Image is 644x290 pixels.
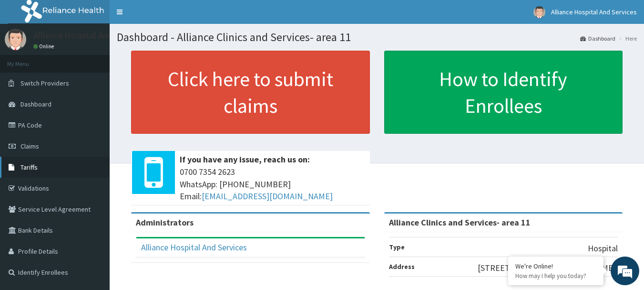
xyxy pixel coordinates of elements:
p: How may I help you today? [515,272,596,280]
div: We're Online! [515,262,596,270]
a: [EMAIL_ADDRESS][DOMAIN_NAME] [202,191,333,202]
b: Type [389,243,405,251]
img: d_794563401_company_1708531726252_794563401 [18,48,39,72]
a: Alliance Hospital And Services [141,242,247,253]
span: Tariffs [20,163,38,172]
b: Address [389,262,415,271]
p: Hospital [588,242,618,255]
textarea: Type your message and hit 'Enter' [5,191,182,224]
b: If you have any issue, reach us on: [180,154,310,165]
img: User Image [5,29,26,50]
span: 0700 7354 2623 WhatsApp: [PHONE_NUMBER] Email: [180,166,365,203]
div: Minimize live chat window [156,5,179,28]
h1: Dashboard - Alliance Clinics and Services- area 11 [117,31,637,43]
span: We're online! [55,85,132,182]
p: [STREET_ADDRESS][PERSON_NAME]. [478,262,618,274]
img: User Image [533,6,545,18]
a: Dashboard [580,34,615,43]
span: Claims [20,142,39,150]
li: Here [616,34,637,43]
a: Click here to submit claims [131,51,370,134]
a: How to Identify Enrollees [384,51,623,134]
strong: Alliance Clinics and Services- area 11 [389,217,531,228]
span: Switch Providers [20,79,69,87]
span: Alliance Hospital And Services [551,8,637,16]
b: Administrators [136,217,194,228]
p: Alliance Hospital And Services [33,31,146,40]
a: Online [33,43,56,50]
div: Chat with us now [50,54,160,66]
span: Dashboard [20,100,51,108]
